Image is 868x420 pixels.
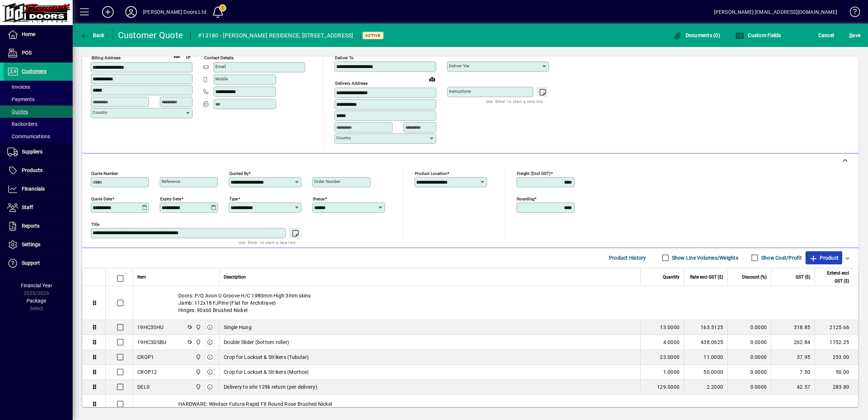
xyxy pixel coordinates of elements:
td: 7.50 [771,365,815,380]
span: Bennett Doors Ltd [194,353,202,361]
mat-label: Title [91,221,100,227]
a: Financials [4,180,73,198]
mat-label: Quoted by [229,171,248,176]
a: Knowledge Base [844,1,859,25]
a: POS [4,44,73,62]
mat-label: Quote date [91,196,112,201]
div: 2.2000 [689,383,723,391]
span: Home [22,31,35,37]
span: Product [809,252,839,264]
mat-hint: Use 'Enter' to start a new line [239,238,296,247]
button: Documents (0) [671,29,722,42]
mat-label: Deliver To [335,55,354,60]
td: 37.95 [771,350,815,365]
a: Backorders [4,118,73,130]
span: Suppliers [22,149,42,155]
span: ave [849,29,860,41]
button: Copy to Delivery address [183,50,194,61]
div: Doors: P/Q Avon U Groove H/C 1980mm High 3mm skins Jamb: 112x18 FJPine (Flat for Architrave) Hing... [133,286,858,320]
mat-label: Quote number [91,171,118,176]
a: Suppliers [4,143,73,161]
mat-label: Expiry date [160,196,181,201]
mat-label: Email [215,64,226,69]
mat-label: Product location [415,171,447,176]
span: 129.0000 [657,383,680,391]
span: Product History [609,252,646,264]
span: Item [137,273,146,281]
span: Financials [22,186,45,192]
span: Documents (0) [673,32,720,38]
button: Custom Fields [734,29,783,42]
span: Invoices [7,84,30,90]
div: Customer Quote [118,29,183,41]
span: Quantity [663,273,680,281]
button: Product [806,251,842,264]
a: Settings [4,236,73,254]
td: 50.00 [815,365,858,380]
a: Support [4,254,73,272]
mat-label: Country [336,135,351,140]
td: 0.0000 [727,350,771,365]
div: CROP1 [137,353,154,361]
span: Custom Fields [735,32,781,38]
a: Staff [4,199,73,217]
mat-label: Status [313,196,325,201]
span: Crop for Lockset & Strikers (Mortice) [224,368,309,376]
button: Back [78,29,106,42]
td: 0.0000 [727,365,771,380]
span: Products [22,167,42,173]
span: 13.0000 [660,324,680,331]
span: Backorders [7,121,37,127]
a: Communications [4,130,73,143]
span: Financial Year [21,283,52,288]
span: Quotes [7,109,28,115]
div: HARDWARE: Windsor Futura Rapid Fit Round Rose Brushed Nickel [133,395,858,413]
span: Description [224,273,246,281]
span: Crop for Lockset & Strikers (Tubular) [224,353,309,361]
label: Show Cost/Profit [760,254,802,261]
div: [PERSON_NAME] Doors Ltd [143,6,206,18]
span: Settings [22,241,40,247]
mat-label: Instructions [449,89,471,94]
a: Products [4,161,73,180]
span: 1.0000 [663,368,680,376]
span: POS [22,50,32,56]
div: 19HC3DSBU [137,339,166,346]
span: Cancel [818,29,834,41]
td: 253.00 [815,350,858,365]
div: DEL0 [137,383,150,391]
span: Double Slider (bottom roller) [224,339,289,346]
span: Communications [7,133,50,139]
mat-label: Rounding [517,196,534,201]
div: 50.0000 [689,368,723,376]
a: Invoices [4,81,73,93]
div: 163.5125 [689,324,723,331]
td: 283.80 [815,380,858,395]
div: #13180 - [PERSON_NAME] RESIDENCE, [STREET_ADDRESS] [198,30,353,41]
button: Save [847,29,862,42]
app-page-header-button: Back [73,29,113,42]
td: 318.85 [771,320,815,335]
span: Customers [22,68,46,74]
span: Bennett Doors Ltd [194,338,202,346]
span: 4.0000 [663,339,680,346]
span: Package [27,298,46,304]
div: 19HC3SHU [137,324,163,331]
span: Staff [22,204,33,210]
span: Single Hung [224,324,252,331]
span: S [849,32,852,38]
td: 42.57 [771,380,815,395]
span: Rate excl GST ($) [690,273,723,281]
td: 0.0000 [727,320,771,335]
span: Delivery to site 129k return (per delivery) [224,383,317,391]
mat-label: Mobile [215,76,228,81]
td: 0.0000 [727,335,771,350]
button: Cancel [816,29,836,42]
td: 262.84 [771,335,815,350]
a: Home [4,25,73,44]
a: Reports [4,217,73,235]
mat-hint: Use 'Enter' to start a new line [486,97,543,105]
a: Quotes [4,105,73,118]
span: Payments [7,96,35,102]
a: View on map [171,49,183,61]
